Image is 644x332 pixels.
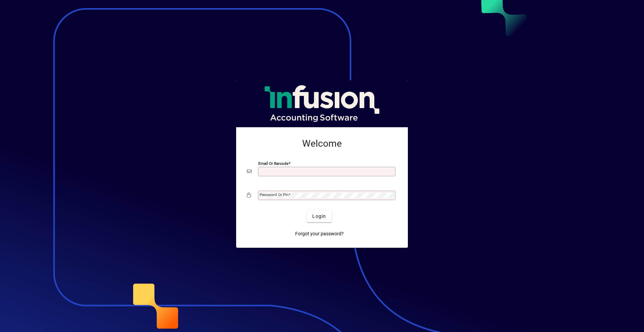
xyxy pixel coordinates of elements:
[295,230,344,237] span: Forgot your password?
[260,192,288,197] mat-label: Password or Pin
[307,210,331,222] button: Login
[247,138,397,149] h2: Welcome
[312,213,326,220] span: Login
[258,161,288,166] mat-label: Email or Barcode
[292,228,346,240] a: Forgot your password?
